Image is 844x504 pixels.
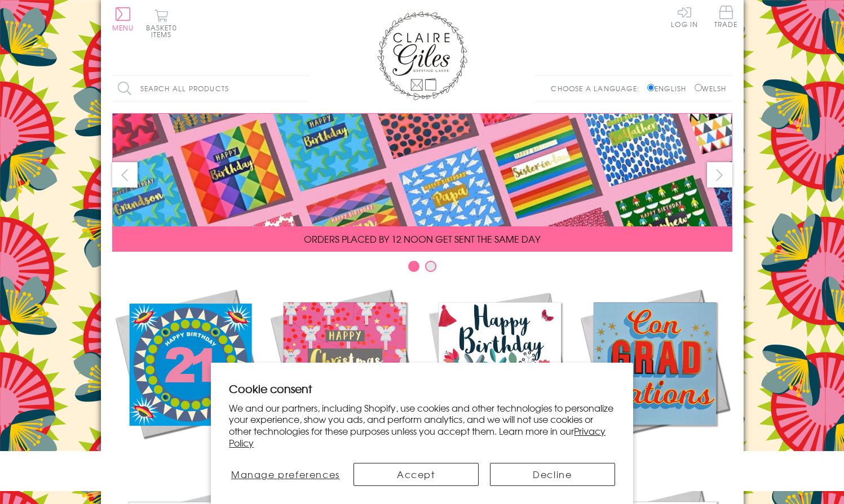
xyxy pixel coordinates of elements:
[112,162,138,188] button: prev
[112,23,134,33] span: Menu
[695,83,727,93] label: Welsh
[152,449,226,463] span: New Releases
[112,286,267,463] a: New Releases
[231,467,340,481] span: Manage preferences
[647,84,655,91] input: English
[151,23,177,39] span: 0 items
[146,9,177,38] button: Basket0 items
[112,260,732,278] div: Carousel Pagination
[353,463,479,486] button: Accept
[490,463,615,486] button: Decline
[377,11,467,100] img: Claire Giles Greetings Cards
[626,449,684,463] span: Academic
[577,286,732,463] a: Academic
[112,76,310,101] input: Search all products
[714,6,738,28] span: Trade
[229,381,615,396] h2: Cookie consent
[695,84,702,91] input: Welsh
[229,424,606,449] a: Privacy Policy
[425,261,436,272] button: Carousel Page 2
[304,232,540,246] span: ORDERS PLACED BY 12 NOON GET SENT THE SAME DAY
[551,83,645,93] p: Choose a language:
[707,162,732,188] button: next
[408,261,419,272] button: Carousel Page 1 (Current Slide)
[422,286,577,463] a: Birthdays
[229,463,342,486] button: Manage preferences
[671,6,698,28] a: Log In
[647,83,692,93] label: English
[112,7,134,31] button: Menu
[267,286,422,463] a: Christmas
[229,402,615,449] p: We and our partners, including Shopify, use cookies and other technologies to personalize your ex...
[298,76,310,101] input: Search
[714,6,738,30] a: Trade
